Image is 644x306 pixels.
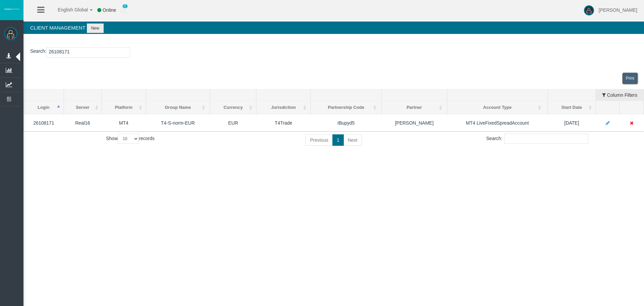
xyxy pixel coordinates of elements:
[122,4,128,8] span: 0
[311,114,381,131] td: IBupyd5
[343,134,362,146] a: Next
[256,114,311,131] td: T4Trade
[381,101,447,115] th: Partner: activate to sort column ascending
[584,5,594,15] img: user-image
[102,101,146,115] th: Platform: activate to sort column ascending
[64,101,102,115] th: Server: activate to sort column ascending
[626,76,634,81] span: Print
[311,101,381,115] th: Partnership Code: activate to sort column ascending
[146,114,210,131] td: T4-S-norm-EUR
[49,7,88,12] span: English Global
[24,101,64,115] th: Login: activate to sort column descending
[30,47,45,55] label: Search
[30,25,85,31] span: Client Management
[3,8,20,10] img: logo.svg
[64,114,102,131] td: Real16
[607,87,637,98] span: Column Filters
[548,101,596,115] th: Start Date: activate to sort column ascending
[447,101,548,115] th: Account Type: activate to sort column ascending
[103,7,116,13] span: Online
[102,114,146,131] td: MT4
[87,24,104,33] button: New
[596,89,643,101] button: Column Filters
[381,114,447,131] td: [PERSON_NAME]
[599,7,637,13] span: [PERSON_NAME]
[504,134,588,144] input: Search:
[548,114,596,131] td: [DATE]
[332,134,344,146] a: 1
[30,47,637,58] p: :
[106,134,155,144] label: Show records
[210,101,256,115] th: Currency: activate to sort column ascending
[118,134,139,144] select: Showrecords
[306,134,332,146] a: Previous
[256,101,311,115] th: Jurisdiction: activate to sort column ascending
[121,7,126,14] img: user_small.png
[24,114,64,131] td: 26108171
[630,121,634,125] i: Move client to direct
[210,114,256,131] td: EUR
[622,73,638,84] a: View print view
[486,134,588,144] label: Search:
[146,101,210,115] th: Group Name: activate to sort column ascending
[447,114,548,131] td: MT4 LiveFixedSpreadAccount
